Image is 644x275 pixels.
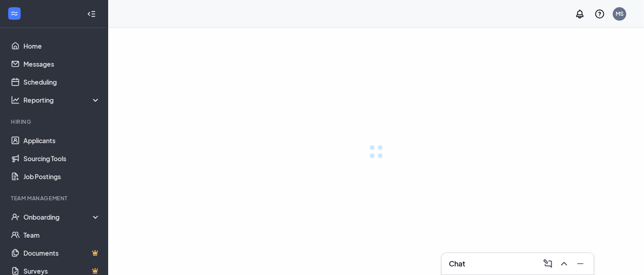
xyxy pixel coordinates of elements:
a: Job Postings [23,167,100,185]
svg: ChevronUp [559,258,570,269]
a: Home [23,37,100,55]
h3: Chat [449,259,465,269]
a: Scheduling [23,73,100,91]
a: Applicants [23,131,100,149]
button: ChevronUp [556,257,571,271]
svg: Minimize [575,258,586,269]
a: Sourcing Tools [23,149,100,167]
svg: ComposeMessage [543,258,553,269]
svg: Analysis [11,95,20,104]
a: Team [23,226,100,244]
a: Messages [23,55,100,73]
div: Hiring [11,118,99,126]
button: ComposeMessage [540,257,554,271]
a: DocumentsCrown [23,244,100,262]
svg: UserCheck [11,212,20,221]
svg: Notifications [575,9,585,19]
button: Minimize [572,257,587,271]
div: Onboarding [23,212,101,221]
svg: QuestionInfo [594,9,605,19]
div: Team Management [11,194,99,202]
svg: WorkstreamLogo [10,9,19,18]
div: MS [616,10,624,18]
div: Reporting [23,95,101,104]
svg: Collapse [87,9,96,18]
